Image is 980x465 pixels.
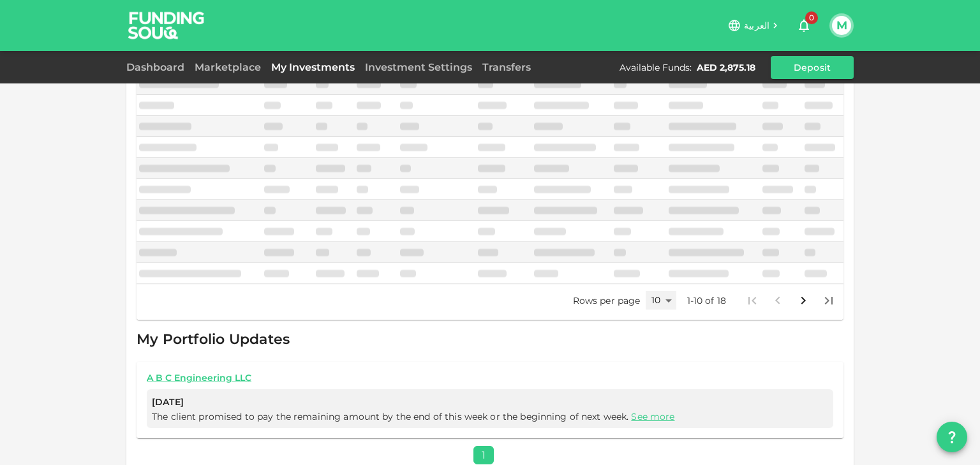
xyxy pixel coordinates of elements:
button: question [937,422,967,452]
div: AED 2,875.18 [697,61,755,74]
span: [DATE] [152,394,828,410]
a: Transfers [477,61,536,73]
a: Dashboard [126,61,189,73]
a: Investment Settings [360,61,477,73]
a: See more [631,411,674,422]
a: My Investments [266,61,360,73]
p: Rows per page [573,294,641,307]
p: 1-10 of 18 [687,294,727,307]
button: Go to next page [791,288,816,313]
a: A B C Engineering LLC [147,372,833,384]
span: The client promised to pay the remaining amount by the end of this week or the beginning of next ... [152,411,677,422]
span: My Portfolio Updates [137,331,290,348]
button: Deposit [771,56,854,79]
span: العربية [744,20,769,31]
span: 0 [805,11,818,24]
button: M [832,16,851,35]
a: Marketplace [189,61,266,73]
button: 0 [791,13,817,38]
button: Go to last page [816,288,842,313]
div: Available Funds : [620,61,692,74]
div: 10 [646,291,676,310]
